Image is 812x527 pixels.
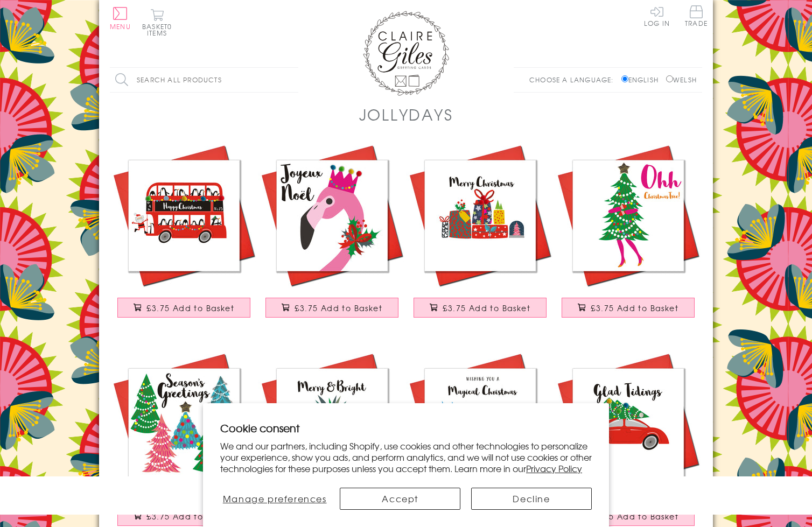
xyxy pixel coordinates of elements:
[220,420,592,435] h2: Cookie consent
[117,506,251,526] button: £3.75 Add to Basket
[554,142,702,290] img: Christmas Card, Ohh Christmas Tree! Embellished with a shiny padded star
[110,142,258,328] a: Christmas Card, Santa on the Bus, Embellished with colourful pompoms £3.75 Add to Basket
[621,75,664,85] label: English
[223,492,327,505] span: Manage preferences
[685,5,708,29] a: Trade
[258,350,406,498] img: Christmas Card, Pineapple and Pompoms, Embellished with colourful pompoms
[110,68,298,92] input: Search all products
[406,142,554,328] a: Christmas Card, Pile of Presents, Embellished with colourful pompoms £3.75 Add to Basket
[554,350,702,498] img: Christmas Card, Christmas Tree on Car, Embellished with colourful pompoms
[359,103,453,125] h1: JollyDays
[666,75,697,85] label: Welsh
[288,68,298,92] input: Search
[526,462,582,475] a: Privacy Policy
[562,298,695,318] button: £3.75 Add to Basket
[443,303,530,313] span: £3.75 Add to Basket
[562,506,695,526] button: £3.75 Add to Basket
[621,75,628,82] input: English
[110,7,131,30] button: Menu
[685,5,708,26] span: Trade
[110,22,131,31] span: Menu
[644,5,670,26] a: Log In
[406,350,554,498] img: Christmas Card, Unicorn Sleigh, Embellished with colourful pompoms
[258,142,406,290] img: Christmas Card, Flamingo, Joueux Noel, Embellished with colourful pompoms
[471,488,592,510] button: Decline
[265,298,399,318] button: £3.75 Add to Basket
[591,303,678,313] span: £3.75 Add to Basket
[666,75,673,82] input: Welsh
[146,303,234,313] span: £3.75 Add to Basket
[414,298,547,318] button: £3.75 Add to Basket
[142,9,172,36] button: Basket0 items
[146,511,234,522] span: £3.75 Add to Basket
[117,298,251,318] button: £3.75 Add to Basket
[363,11,449,96] img: Claire Giles Greetings Cards
[258,142,406,328] a: Christmas Card, Flamingo, Joueux Noel, Embellished with colourful pompoms £3.75 Add to Basket
[110,350,258,498] img: Christmas Card, Season's Greetings, Embellished with a shiny padded star
[220,440,592,474] p: We and our partners, including Shopify, use cookies and other technologies to personalize your ex...
[529,75,619,85] p: Choose a language:
[340,488,460,510] button: Accept
[591,511,678,522] span: £3.75 Add to Basket
[147,22,172,38] span: 0 items
[110,142,258,290] img: Christmas Card, Santa on the Bus, Embellished with colourful pompoms
[220,488,329,510] button: Manage preferences
[554,142,702,328] a: Christmas Card, Ohh Christmas Tree! Embellished with a shiny padded star £3.75 Add to Basket
[295,303,382,313] span: £3.75 Add to Basket
[406,142,554,290] img: Christmas Card, Pile of Presents, Embellished with colourful pompoms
